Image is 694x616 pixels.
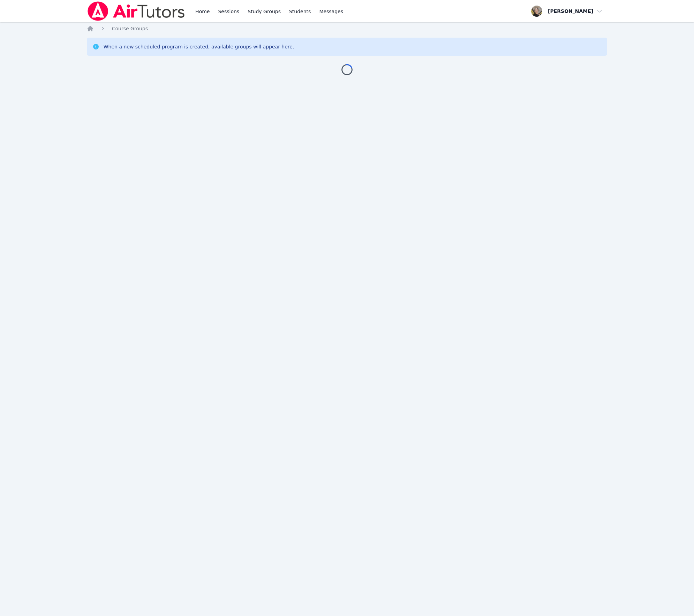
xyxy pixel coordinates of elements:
img: Air Tutors [87,1,186,21]
span: Messages [319,8,343,15]
span: Course Groups [112,26,148,31]
nav: Breadcrumb [87,25,608,32]
a: Course Groups [112,25,148,32]
div: When a new scheduled program is created, available groups will appear here. [104,43,294,50]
